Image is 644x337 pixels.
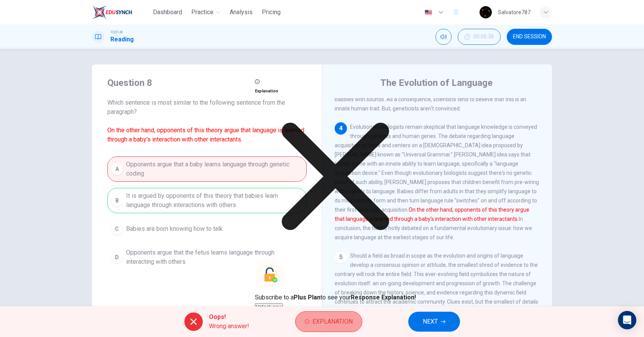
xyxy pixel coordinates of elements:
span: NEXT [423,316,438,327]
font: On the other hand, opponents of this theory argue that language is learned through a baby's inter... [335,207,529,222]
span: Pricing [262,8,281,17]
div: Mute [435,29,452,45]
span: Practice [191,8,214,17]
span: 00:06:36 [473,34,494,40]
img: en [424,10,433,15]
h4: The Evolution of Language [380,77,493,89]
h4: Question 8 [107,77,307,89]
span: Which sentence is most similar to the following sentence from the paragraph? [107,98,307,144]
span: Analysis [230,8,253,17]
span: Explanation [312,316,353,327]
div: Hide [458,29,501,45]
span: END SESSION [513,34,546,40]
div: Open Intercom Messenger [618,311,636,329]
span: Dashboard [153,8,182,17]
div: Salvatore787 [498,8,531,17]
img: EduSynch logo [92,5,132,20]
font: On the other hand, opponents of this theory argue that language is learned through a baby's inter... [107,127,304,143]
img: Profile picture [480,6,492,18]
span: Oops! [209,312,249,322]
h1: Reading [110,35,134,44]
strong: Response Explanation! [351,294,416,301]
span: Evolutionary biologists remain skeptical that language knowledge is conveyed through genetics and... [335,124,539,240]
h6: Explanation [255,87,416,96]
strong: Plus Plan [294,294,320,301]
button: Unlock now [255,303,283,311]
span: TOEFL® [110,30,123,35]
p: Subscribe to a to see your [255,293,416,302]
span: Wrong answer! [209,322,249,331]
